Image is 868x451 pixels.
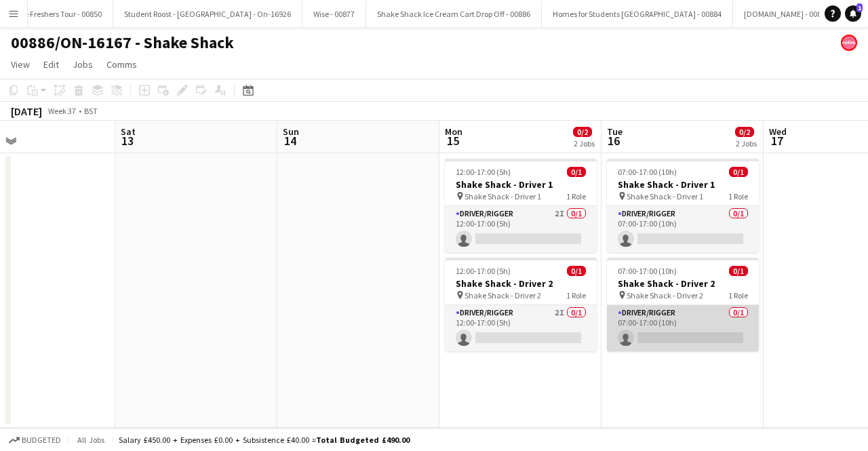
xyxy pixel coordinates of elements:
span: Comms [106,58,137,71]
span: 1 Role [728,191,748,201]
div: [DATE] [11,104,42,118]
span: 1 Role [566,191,586,201]
button: Budgeted [7,433,63,448]
span: Total Budgeted £490.00 [316,435,410,445]
span: 12:00-17:00 (5h) [456,266,511,276]
app-user-avatar: native Staffing [841,35,857,51]
app-card-role: Driver/Rigger0/107:00-17:00 (10h) [607,206,759,252]
span: Shake Shack - Driver 1 [627,191,703,201]
h1: 00886/ON-16167 - Shake Shack [11,33,234,53]
app-job-card: 12:00-17:00 (5h)0/1Shake Shack - Driver 2 Shake Shack - Driver 21 RoleDriver/Rigger2I0/112:00-17:... [445,258,597,351]
span: 07:00-17:00 (10h) [618,167,677,177]
h3: Shake Shack - Driver 1 [445,178,597,191]
span: Tue [607,125,623,138]
span: Shake Shack - Driver 2 [465,290,541,300]
app-card-role: Driver/Rigger0/107:00-17:00 (10h) [607,305,759,351]
span: Jobs [73,58,93,71]
span: 0/1 [567,167,586,177]
app-job-card: 07:00-17:00 (10h)0/1Shake Shack - Driver 2 Shake Shack - Driver 21 RoleDriver/Rigger0/107:00-17:0... [607,258,759,351]
span: View [11,58,30,71]
app-card-role: Driver/Rigger2I0/112:00-17:00 (5h) [445,305,597,351]
button: Student Roost - [GEOGRAPHIC_DATA] - On-16926 [113,1,302,27]
span: 12:00-17:00 (5h) [456,167,511,177]
app-job-card: 12:00-17:00 (5h)0/1Shake Shack - Driver 1 Shake Shack - Driver 11 RoleDriver/Rigger2I0/112:00-17:... [445,159,597,252]
span: 0/1 [567,266,586,276]
button: Shake Shack Ice Cream Cart Drop Off - 00886 [366,1,542,27]
button: Wise - 00877 [302,1,366,27]
span: Week 37 [45,106,79,116]
span: Wed [769,125,787,138]
span: Shake Shack - Driver 1 [465,191,541,201]
a: View [5,56,35,73]
span: 0/1 [729,167,748,177]
span: 0/1 [729,266,748,276]
span: Budgeted [22,435,61,445]
span: 1 Role [728,290,748,300]
span: 13 [119,133,136,149]
span: 1 Role [566,290,586,300]
h3: Shake Shack - Driver 2 [445,277,597,290]
span: 17 [767,133,787,149]
app-job-card: 07:00-17:00 (10h)0/1Shake Shack - Driver 1 Shake Shack - Driver 11 RoleDriver/Rigger0/107:00-17:0... [607,159,759,252]
div: BST [84,106,98,116]
span: 07:00-17:00 (10h) [618,266,677,276]
span: 14 [281,133,299,149]
button: Homes for Students [GEOGRAPHIC_DATA] - 00884 [542,1,733,27]
span: 0/2 [573,127,592,137]
div: Salary £450.00 + Expenses £0.00 + Subsistence £40.00 = [119,435,410,445]
span: 0/2 [735,127,754,137]
span: 15 [443,133,462,149]
a: 1 [845,5,861,22]
h3: Shake Shack - Driver 1 [607,178,759,191]
span: Edit [43,58,59,71]
a: Jobs [67,56,98,73]
span: Sun [283,125,299,138]
app-card-role: Driver/Rigger2I0/112:00-17:00 (5h) [445,206,597,252]
h3: Shake Shack - Driver 2 [607,277,759,290]
span: Sat [121,125,136,138]
a: Edit [38,56,64,73]
span: All jobs [75,435,107,445]
span: Shake Shack - Driver 2 [627,290,703,300]
span: 16 [605,133,623,149]
div: 2 Jobs [736,138,757,149]
div: 2 Jobs [574,138,595,149]
span: Mon [445,125,462,138]
span: 1 [856,3,863,12]
a: Comms [101,56,142,73]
